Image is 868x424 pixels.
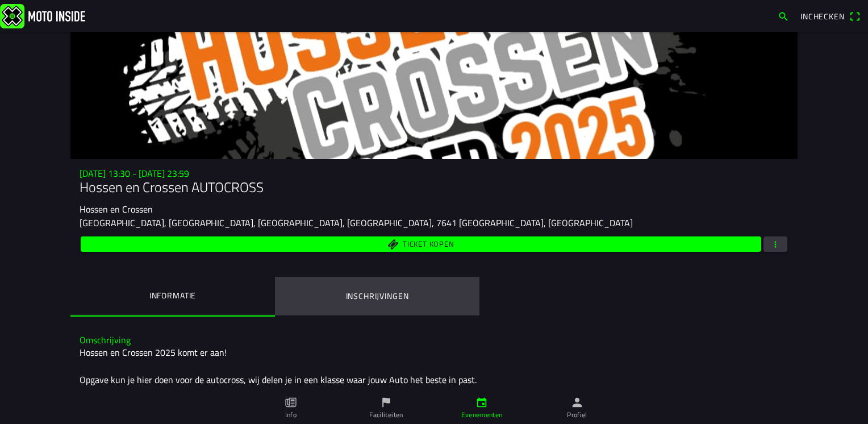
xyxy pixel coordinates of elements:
[475,396,488,409] ion-icon: calendar
[369,410,403,420] ion-label: Faciliteiten
[403,240,454,248] span: Ticket kopen
[571,396,583,409] ion-icon: person
[772,6,795,26] a: search
[285,396,297,409] ion-icon: paper
[149,289,196,302] ion-label: Informatie
[346,290,409,302] ion-label: Inschrijvingen
[380,396,393,409] ion-icon: flag
[80,202,153,216] ion-text: Hossen en Crossen
[80,216,633,230] ion-text: [GEOGRAPHIC_DATA], [GEOGRAPHIC_DATA], [GEOGRAPHIC_DATA], [GEOGRAPHIC_DATA], 7641 [GEOGRAPHIC_DATA...
[285,410,297,420] ion-label: Info
[800,10,845,22] span: Inchecken
[80,179,788,196] h1: Hossen en Crossen AUTOCROSS
[461,410,503,420] ion-label: Evenementen
[80,168,788,179] h3: [DATE] 13:30 - [DATE] 23:59
[795,6,866,26] a: Incheckenqr scanner
[567,410,587,420] ion-label: Profiel
[80,335,788,346] h3: Omschrijving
